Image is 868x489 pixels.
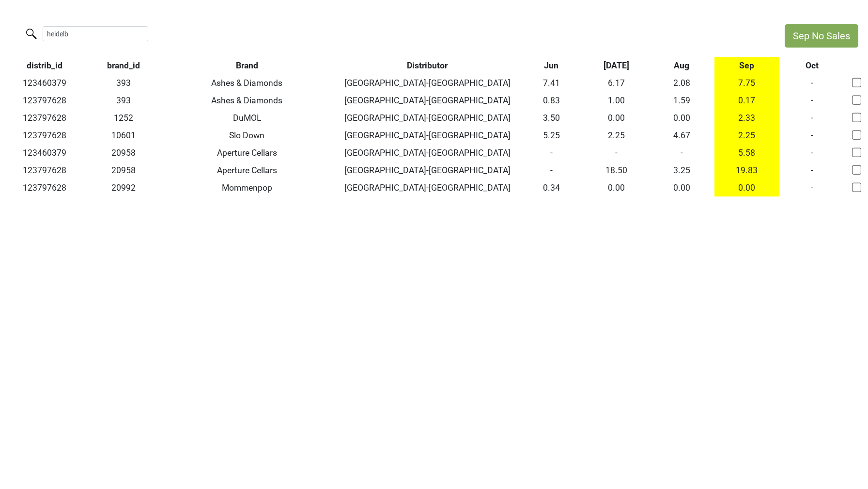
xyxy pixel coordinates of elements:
[158,92,336,109] td: Ashes & Diamonds
[785,24,858,48] button: Sep No Sales
[714,92,780,109] td: 0.17
[714,179,780,196] td: 0.00
[714,74,780,92] td: 7.75
[779,179,845,196] td: -
[336,144,519,162] td: [GEOGRAPHIC_DATA]-[GEOGRAPHIC_DATA]
[779,74,845,92] td: -
[336,74,519,92] td: [GEOGRAPHIC_DATA]-[GEOGRAPHIC_DATA]
[89,57,158,74] th: brand_id: activate to sort column descending
[519,127,584,144] td: 5.25
[158,162,336,179] td: Aperture Cellars
[158,57,336,74] th: Brand: activate to sort column ascending
[779,109,845,127] td: -
[584,92,649,109] td: 1.00
[336,179,519,196] td: [GEOGRAPHIC_DATA]-[GEOGRAPHIC_DATA]
[519,57,584,74] th: Jun: activate to sort column ascending
[649,179,714,196] td: 0.00
[584,127,649,144] td: 2.25
[89,92,158,109] td: 393
[779,127,845,144] td: -
[158,144,336,162] td: Aperture Cellars
[584,162,649,179] td: 18.50
[649,162,714,179] td: 3.25
[519,144,584,162] td: -
[714,127,780,144] td: 2.25
[519,74,584,92] td: 7.41
[89,162,158,179] td: 20958
[89,127,158,144] td: 10601
[649,144,714,162] td: -
[584,109,649,127] td: 0.00
[779,162,845,179] td: -
[649,74,714,92] td: 2.08
[158,127,336,144] td: Slo Down
[336,57,519,74] th: Distributor: activate to sort column ascending
[584,57,649,74] th: Jul: activate to sort column ascending
[714,162,780,179] td: 19.83
[649,57,714,74] th: Aug: activate to sort column ascending
[336,109,519,127] td: [GEOGRAPHIC_DATA]-[GEOGRAPHIC_DATA]
[714,57,780,74] th: Sep: activate to sort column ascending
[89,144,158,162] td: 20958
[336,92,519,109] td: [GEOGRAPHIC_DATA]-[GEOGRAPHIC_DATA]
[779,144,845,162] td: -
[519,92,584,109] td: 0.83
[519,109,584,127] td: 3.50
[649,92,714,109] td: 1.59
[714,109,780,127] td: 2.33
[649,127,714,144] td: 4.67
[336,162,519,179] td: [GEOGRAPHIC_DATA]-[GEOGRAPHIC_DATA]
[584,74,649,92] td: 6.17
[158,109,336,127] td: DuMOL
[584,144,649,162] td: -
[649,109,714,127] td: 0.00
[779,92,845,109] td: -
[519,179,584,196] td: 0.34
[779,57,845,74] th: Oct: activate to sort column ascending
[89,74,158,92] td: 393
[158,179,336,196] td: Mommenpop
[158,74,336,92] td: Ashes & Diamonds
[519,162,584,179] td: -
[89,179,158,196] td: 20992
[845,57,868,74] th: &nbsp;: activate to sort column ascending
[89,109,158,127] td: 1252
[714,144,780,162] td: 5.58
[584,179,649,196] td: 0.00
[336,127,519,144] td: [GEOGRAPHIC_DATA]-[GEOGRAPHIC_DATA]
